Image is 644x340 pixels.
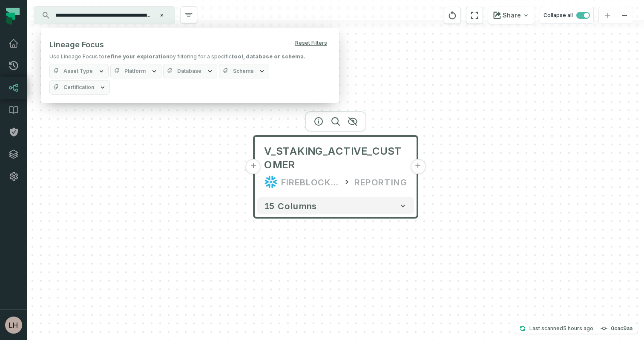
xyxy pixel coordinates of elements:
[63,68,93,75] span: Asset Type
[540,7,594,24] button: Collapse all
[104,53,170,60] strong: refine your exploration
[246,159,261,174] button: +
[158,11,166,20] button: Clear search query
[563,325,593,331] relative-time: Sep 21, 2025, 7:26 AM GMT+3
[49,36,104,53] h5: Lineage Focus
[354,175,407,189] div: REPORTING
[514,323,638,334] button: Last scanned[DATE] 7:26:05 AM0cac9aa
[163,64,217,78] button: Database
[63,84,94,91] span: Certification
[529,324,593,333] p: Last scanned
[488,7,535,24] button: Share
[232,53,305,60] strong: tool, database or schema.
[124,68,146,75] span: Platform
[281,175,339,189] div: FIREBLOCKS_PROD
[5,317,22,334] img: avatar of Liron Haim
[110,64,161,78] button: Platform
[49,64,109,78] button: Asset Type
[292,36,331,50] button: Reset Filters
[616,7,633,24] button: zoom out
[177,68,201,75] span: Database
[611,326,632,331] h4: 0cac9aa
[233,68,253,75] span: Schema
[264,201,317,211] span: 15 columns
[410,159,425,174] button: +
[219,64,269,78] button: Schema
[49,80,110,95] button: Certification
[264,144,407,172] span: V_STAKING_ACTIVE_CUSTOMER
[49,53,331,60] p: Use Lineage Focus to by filtering for a specific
